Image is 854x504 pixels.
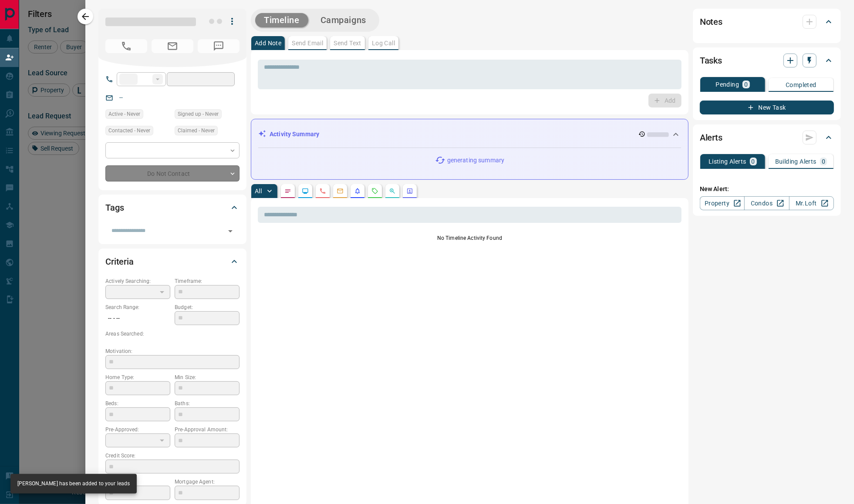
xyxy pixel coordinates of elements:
[406,188,413,195] svg: Agent Actions
[312,13,375,27] button: Campaigns
[284,188,291,195] svg: Notes
[175,277,240,285] p: Timeframe:
[822,158,825,165] p: 0
[700,127,834,148] div: Alerts
[105,277,170,285] p: Actively Searching:
[105,311,170,326] p: -- - --
[105,478,170,486] p: Lawyer:
[175,426,240,433] p: Pre-Approval Amount:
[700,101,834,114] button: New Task
[258,234,682,242] p: No Timeline Activity Found
[105,373,170,381] p: Home Type:
[105,400,170,407] p: Beds:
[175,478,240,486] p: Mortgage Agent:
[108,126,150,135] span: Contacted - Never
[700,196,745,210] a: Property
[270,130,319,139] p: Activity Summary
[700,15,722,29] h2: Notes
[105,201,124,215] h2: Tags
[105,330,240,338] p: Areas Searched:
[354,188,361,195] svg: Listing Alerts
[175,373,240,381] p: Min Size:
[700,54,722,67] h2: Tasks
[709,158,746,165] p: Listing Alerts
[105,426,170,433] p: Pre-Approved:
[224,225,236,237] button: Open
[119,94,123,101] a: --
[744,196,789,210] a: Condos
[789,196,834,210] a: Mr.Loft
[175,303,240,311] p: Budget:
[700,185,834,194] p: New Alert:
[319,188,326,195] svg: Calls
[152,39,193,53] span: No Email
[255,40,281,46] p: Add Note
[105,303,170,311] p: Search Range:
[255,188,262,194] p: All
[17,477,130,491] div: [PERSON_NAME] has been added to your leads
[389,188,396,195] svg: Opportunities
[716,81,739,87] p: Pending
[178,126,215,135] span: Claimed - Never
[108,110,140,118] span: Active - Never
[105,39,147,53] span: No Number
[198,39,240,53] span: No Number
[744,81,748,87] p: 0
[700,131,722,144] h2: Alerts
[105,197,240,218] div: Tags
[752,158,755,165] p: 0
[105,255,134,269] h2: Criteria
[178,110,219,118] span: Signed up - Never
[447,156,504,165] p: generating summary
[105,452,240,460] p: Credit Score:
[371,188,378,195] svg: Requests
[255,13,308,27] button: Timeline
[175,400,240,407] p: Baths:
[775,158,817,165] p: Building Alerts
[700,50,834,71] div: Tasks
[258,126,681,142] div: Activity Summary
[105,251,240,272] div: Criteria
[302,188,309,195] svg: Lead Browsing Activity
[337,188,344,195] svg: Emails
[700,11,834,32] div: Notes
[105,165,240,181] div: Do Not Contact
[786,82,817,88] p: Completed
[105,347,240,355] p: Motivation:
